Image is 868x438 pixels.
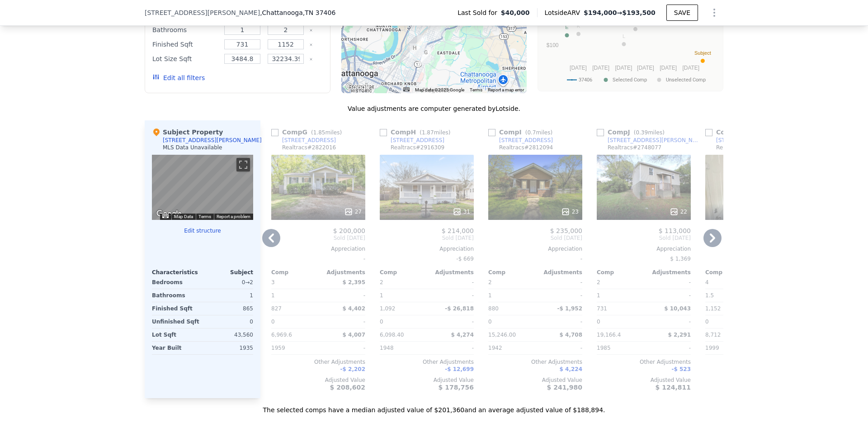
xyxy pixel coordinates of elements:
div: Adjusted Value [705,376,799,384]
text: [DATE] [637,65,654,71]
span: $ 4,007 [343,332,365,338]
button: Clear [309,43,313,47]
a: [STREET_ADDRESS] [705,137,770,144]
div: Adjusted Value [597,376,691,384]
button: Toggle fullscreen view [236,158,250,171]
span: 2 [488,279,492,286]
text: 37406 [579,77,592,83]
div: Realtracs # 2812094 [499,144,553,151]
div: - [537,289,582,302]
button: Edit structure [152,227,253,234]
div: Adjustments [644,269,691,276]
div: Bedrooms [152,276,201,289]
div: Appreciation [705,245,799,252]
div: Comp [380,269,427,276]
div: Comp H [380,128,454,137]
div: - [646,342,691,354]
span: 1.85 [313,129,325,136]
span: 1,092 [380,305,395,312]
span: $ 2,291 [668,332,691,338]
div: Year Built [152,342,201,354]
span: 1.87 [422,129,434,136]
button: Map Data [174,214,193,220]
div: 22 [670,207,687,216]
div: Comp I [488,128,556,137]
div: 1935 [204,342,253,354]
div: Characteristics [152,269,203,276]
span: $ 1,369 [670,256,691,262]
div: - [320,289,365,302]
span: -$ 26,818 [445,305,474,312]
div: Comp [705,269,752,276]
div: - [488,252,582,265]
span: $ 124,811 [656,384,691,391]
div: Other Adjustments [488,358,582,366]
span: ( miles) [522,129,556,136]
span: Lotside ARV [545,8,584,17]
span: 0 [705,319,709,325]
div: 1959 [271,342,316,354]
span: Sold [DATE] [488,234,582,242]
div: Adjustments [427,269,474,276]
span: $ 4,402 [343,305,365,312]
span: $40,000 [501,8,530,17]
span: 8,712 [705,332,721,338]
span: 0 [488,319,492,325]
div: Other Adjustments [597,358,691,366]
div: [STREET_ADDRESS][PERSON_NAME] [608,137,702,144]
span: 2 [380,279,383,286]
span: -$ 1,952 [557,305,582,312]
button: Clear [309,29,313,32]
text: $100 [547,42,559,48]
div: 27 [344,207,362,216]
div: - [429,315,474,328]
div: Appreciation [271,245,365,252]
div: - [320,315,365,328]
button: Show Options [705,4,723,22]
a: [STREET_ADDRESS] [380,137,444,144]
span: $193,500 [622,9,656,16]
text: [DATE] [615,65,632,71]
div: Lot Sqft [152,328,201,341]
span: $ 4,274 [451,332,474,338]
span: 827 [271,305,282,312]
img: Google [344,81,373,93]
div: 865 [204,302,253,315]
span: 6,969.6 [271,332,292,338]
div: Realtracs # 2748077 [608,144,661,151]
div: 1504 N Orchard Knob Ave [410,43,420,59]
div: 0 [204,315,253,328]
a: Open this area in Google Maps (opens a new window) [154,208,184,220]
div: Comp G [271,128,345,137]
span: 0 [271,319,275,325]
a: [STREET_ADDRESS] [271,137,336,144]
text: K [577,23,580,29]
div: Realtracs # 2916309 [391,144,444,151]
div: [STREET_ADDRESS] [282,137,336,144]
text: [DATE] [592,65,609,71]
div: - [429,342,474,354]
text: [DATE] [682,65,699,71]
span: 0.39 [636,129,648,136]
span: $ 4,224 [560,366,582,372]
div: Subject [203,269,253,276]
div: MLS Data Unavailable [163,144,222,151]
div: - [271,252,365,265]
div: 1 [204,289,253,302]
div: [STREET_ADDRESS][PERSON_NAME] [163,137,262,144]
div: Finished Sqft [152,302,201,315]
span: 3 [271,279,275,286]
span: 2 [597,279,600,286]
span: -$ 2,202 [340,366,365,372]
a: Open this area in Google Maps (opens a new window) [344,81,373,93]
span: -$ 669 [456,256,474,262]
div: 1985 [597,342,642,354]
span: Map data ©2025 Google [415,87,464,92]
div: 1 [597,289,642,302]
a: Terms [198,214,211,219]
div: Finished Sqft [152,38,219,51]
div: 1999 [705,342,750,354]
span: ( miles) [416,129,454,136]
div: Other Adjustments [705,358,799,366]
div: [STREET_ADDRESS] [391,137,444,144]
